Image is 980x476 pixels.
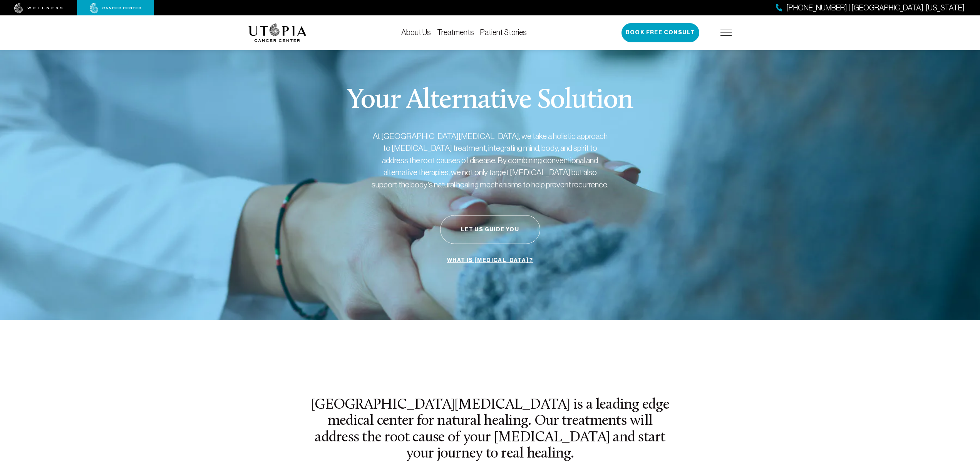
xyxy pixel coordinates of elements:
[480,28,527,37] a: Patient Stories
[622,23,699,42] button: Book Free Consult
[440,215,540,244] button: Let Us Guide You
[14,3,63,13] img: wellness
[786,2,965,13] span: [PHONE_NUMBER] | [GEOGRAPHIC_DATA], [US_STATE]
[248,23,307,42] img: logo
[347,87,633,115] p: Your Alternative Solution
[90,3,141,13] img: cancer center
[720,30,732,36] img: icon-hamburger
[401,28,431,37] a: About Us
[776,2,965,13] a: [PHONE_NUMBER] | [GEOGRAPHIC_DATA], [US_STATE]
[445,253,535,268] a: What is [MEDICAL_DATA]?
[437,28,474,37] a: Treatments
[310,397,670,462] h2: [GEOGRAPHIC_DATA][MEDICAL_DATA] is a leading edge medical center for natural healing. Our treatme...
[371,130,610,191] p: At [GEOGRAPHIC_DATA][MEDICAL_DATA], we take a holistic approach to [MEDICAL_DATA] treatment, inte...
